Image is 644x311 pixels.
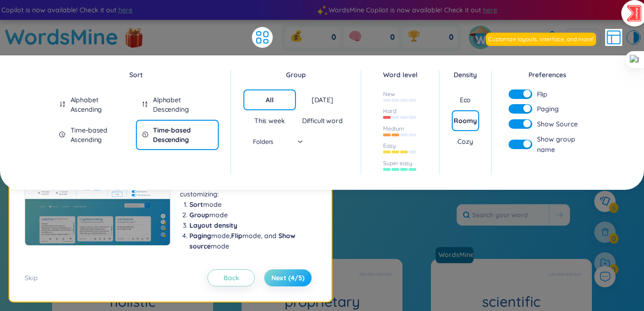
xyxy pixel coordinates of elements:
[207,269,255,286] button: Back
[224,273,239,283] span: Back
[483,5,497,15] span: here
[390,32,395,43] span: 0
[449,32,454,43] span: 0
[231,231,242,240] b: Flip
[189,210,307,220] li: mode
[537,89,547,99] span: Flip
[142,131,148,138] span: field-time
[431,293,592,310] h1: scientific
[59,101,66,107] span: sort-ascending
[469,26,492,49] img: avatar
[460,95,471,105] div: Eco
[189,231,307,251] li: mode, mode, and mode
[457,204,549,225] input: Search your word
[125,23,143,51] img: flashSalesIcon.a7f4f837.png
[331,32,336,43] span: 0
[452,70,479,80] div: Density
[312,95,333,105] div: [DATE]
[153,125,213,144] div: Time-based Descending
[271,273,304,283] span: Next (4/5)
[457,137,473,146] div: Cozy
[189,211,209,219] b: Group
[374,70,427,80] div: Word level
[189,221,237,230] b: Layout density
[71,95,131,114] div: Alphabet Ascending
[189,231,211,240] b: Paging
[241,293,402,310] h1: proprietary
[537,104,559,114] span: Paging
[59,131,66,138] span: field-time
[153,95,213,114] div: Alphabet Descending
[5,20,118,53] a: WordsMine
[435,250,474,259] a: WordsMine
[266,95,274,105] div: All
[189,199,307,210] li: mode
[25,273,38,283] div: Skip
[302,116,343,125] div: Difficult word
[383,90,395,98] div: New
[189,200,203,209] b: Sort
[71,125,131,144] div: Time-based Ascending
[383,107,396,115] div: Hard
[537,134,586,155] span: Show group name
[243,70,349,80] div: Group
[54,70,219,80] div: Sort
[469,26,495,49] a: avatar
[52,293,213,310] h1: holistic
[383,160,412,167] div: Super easy
[264,269,312,286] button: Next (4/5)
[383,142,396,150] div: Easy
[454,116,476,125] div: Roomy
[436,247,477,263] a: WordsMine
[504,70,591,80] div: Preferences
[142,101,148,107] span: sort-descending
[118,5,133,15] span: here
[537,119,578,129] span: Show Source
[254,116,285,125] div: This week
[383,125,404,133] div: Medium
